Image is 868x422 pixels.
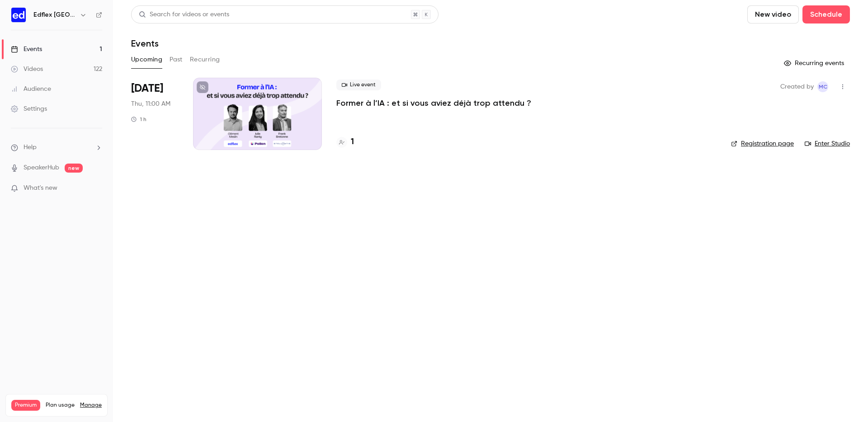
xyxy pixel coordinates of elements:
[11,400,40,411] span: Premium
[190,52,220,67] button: Recurring
[131,52,162,67] button: Upcoming
[817,81,828,92] span: Manon Cousin
[46,402,75,409] span: Plan usage
[33,10,76,19] h6: Edflex [GEOGRAPHIC_DATA]
[351,136,354,148] h4: 1
[11,65,43,74] div: Videos
[65,164,83,173] span: new
[11,104,47,113] div: Settings
[131,38,159,49] h1: Events
[131,116,146,123] div: 1 h
[336,136,354,148] a: 1
[80,402,102,409] a: Manage
[336,98,531,108] a: Former à l’IA : et si vous aviez déjà trop attendu ?
[802,5,850,23] button: Schedule
[24,183,57,193] span: What's new
[24,143,37,152] span: Help
[131,81,163,96] span: [DATE]
[11,84,51,94] div: Audience
[731,139,794,148] a: Registration page
[805,139,850,148] a: Enter Studio
[11,143,102,152] li: help-dropdown-opener
[747,5,799,23] button: New video
[170,52,183,67] button: Past
[780,81,814,92] span: Created by
[11,8,26,22] img: Edflex France
[11,45,42,54] div: Events
[780,56,850,70] button: Recurring events
[131,99,170,108] span: Thu, 11:00 AM
[131,78,179,150] div: Nov 6 Thu, 11:00 AM (Europe/Paris)
[139,10,229,19] div: Search for videos or events
[336,80,381,90] span: Live event
[24,163,59,173] a: SpeakerHub
[819,81,827,92] span: MC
